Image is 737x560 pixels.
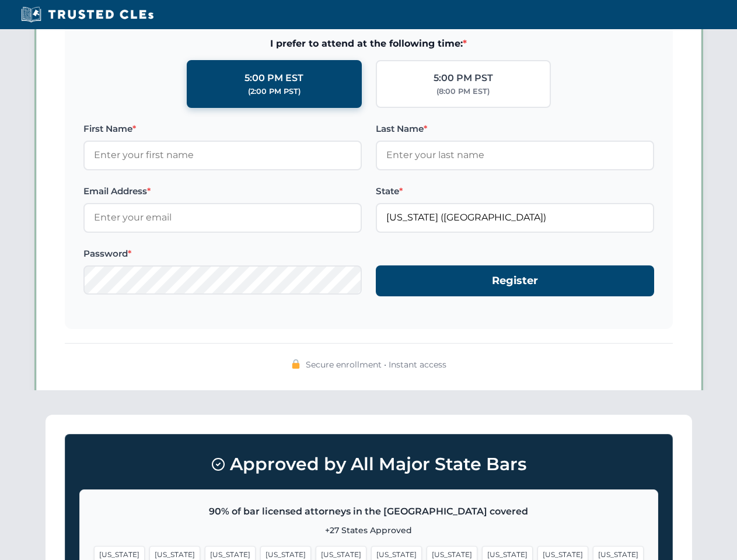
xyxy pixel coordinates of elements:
[376,141,654,170] input: Enter your last name
[83,203,362,232] input: Enter your email
[436,86,490,97] div: (8:00 PM EST)
[94,504,644,519] p: 90% of bar licensed attorneys in the [GEOGRAPHIC_DATA] covered
[18,6,157,23] img: Trusted CLEs
[83,122,362,136] label: First Name
[83,247,362,261] label: Password
[83,184,362,198] label: Email Address
[83,141,362,170] input: Enter your first name
[79,449,658,480] h3: Approved by All Major State Bars
[376,203,654,232] input: Florida (FL)
[248,86,301,97] div: (2:00 PM PST)
[434,71,493,86] div: 5:00 PM PST
[306,358,446,371] span: Secure enrollment • Instant access
[376,265,654,296] button: Register
[244,71,303,86] div: 5:00 PM EST
[291,359,301,369] img: 🔒
[376,184,654,198] label: State
[376,122,654,136] label: Last Name
[83,36,654,51] span: I prefer to attend at the following time:
[94,524,644,537] p: +27 States Approved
